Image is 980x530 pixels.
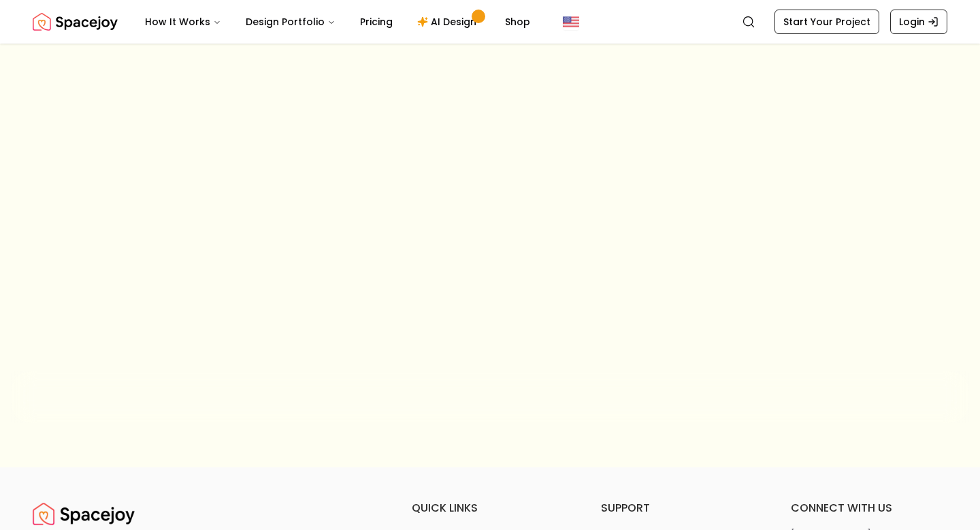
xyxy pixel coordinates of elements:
[890,10,947,34] a: Login
[774,10,879,34] a: Start Your Project
[601,500,757,516] h6: support
[494,8,541,35] a: Shop
[406,8,491,35] a: AI Design
[33,500,135,527] a: Spacejoy
[563,14,579,30] img: United States
[349,8,404,35] a: Pricing
[33,8,118,35] a: Spacejoy
[412,500,568,516] h6: quick links
[33,500,135,527] img: Spacejoy Logo
[134,8,232,35] button: How It Works
[235,8,346,35] button: Design Portfolio
[33,8,118,35] img: Spacejoy Logo
[134,8,541,35] nav: Main
[791,500,947,516] h6: connect with us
